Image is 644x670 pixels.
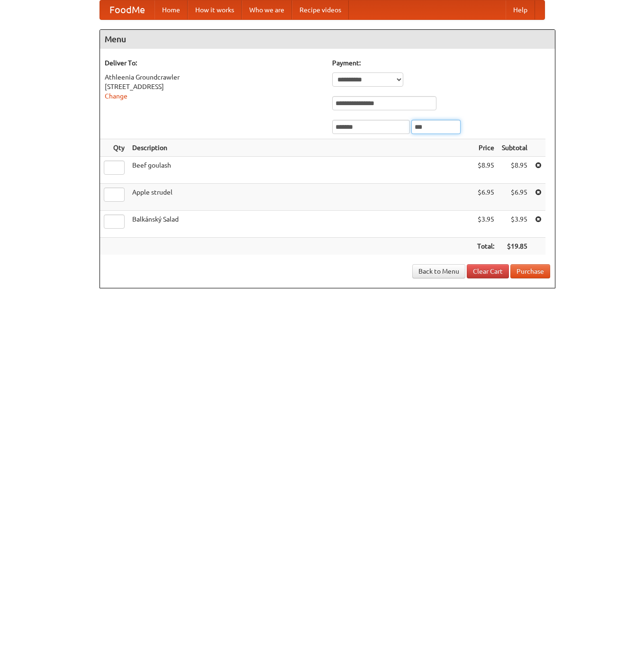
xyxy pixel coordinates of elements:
td: $8.95 [498,157,531,184]
a: Who we are [242,0,292,19]
td: $6.95 [498,184,531,211]
h4: Menu [100,30,555,49]
td: Balkánský Salad [128,211,473,238]
td: $3.95 [473,211,498,238]
h5: Payment: [332,58,550,68]
h5: Deliver To: [105,58,323,68]
a: How it works [188,0,242,19]
div: [STREET_ADDRESS] [105,82,323,91]
a: FoodMe [100,0,154,19]
td: Apple strudel [128,184,473,211]
th: $19.85 [498,238,531,255]
th: Total: [473,238,498,255]
a: Home [154,0,188,19]
td: $6.95 [473,184,498,211]
a: Help [506,0,535,19]
th: Description [128,139,473,157]
th: Subtotal [498,139,531,157]
a: Clear Cart [467,264,509,278]
td: $8.95 [473,157,498,184]
a: Back to Menu [412,264,465,278]
a: Recipe videos [292,0,349,19]
div: Athleenia Groundcrawler [105,72,323,82]
button: Purchase [510,264,550,278]
th: Qty [100,139,128,157]
a: Change [105,92,127,100]
td: Beef goulash [128,157,473,184]
th: Price [473,139,498,157]
td: $3.95 [498,211,531,238]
